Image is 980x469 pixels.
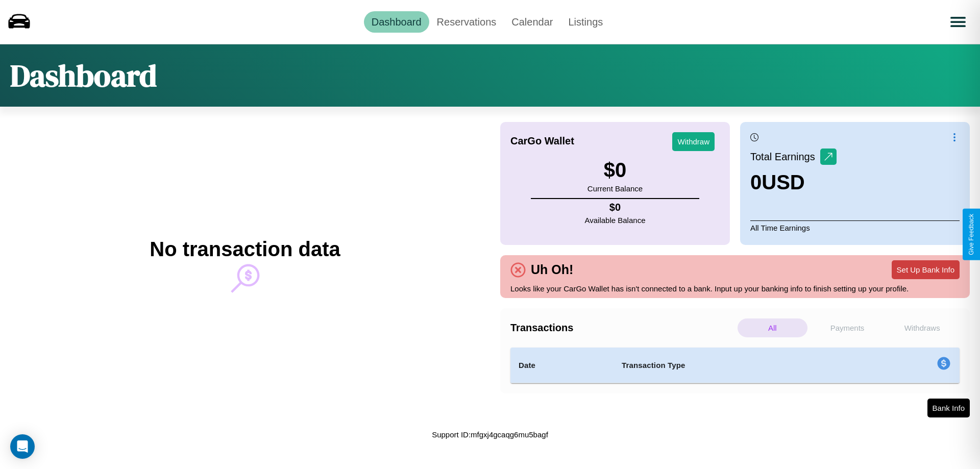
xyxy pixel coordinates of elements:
[750,220,960,235] p: All Time Earnings
[364,11,429,33] a: Dashboard
[750,147,820,166] p: Total Earnings
[927,399,970,417] button: Bank Info
[504,11,560,33] a: Calendar
[510,282,960,295] p: Looks like your CarGo Wallet has isn't connected to a bank. Input up your banking info to finish ...
[585,202,646,213] h4: $ 0
[10,55,157,96] h1: Dashboard
[887,318,957,337] p: Withdraws
[519,359,605,372] h4: Date
[560,11,610,33] a: Listings
[10,434,35,459] div: Open Intercom Messenger
[892,260,960,279] button: Set Up Bank Info
[968,214,975,255] div: Give Feedback
[510,135,574,147] h4: CarGo Wallet
[510,322,735,334] h4: Transactions
[432,428,548,441] p: Support ID: mfgxj4gcaqg6mu5bagf
[150,238,340,261] h2: No transaction data
[585,213,646,227] p: Available Balance
[587,182,643,195] p: Current Balance
[622,359,853,372] h4: Transaction Type
[813,318,883,337] p: Payments
[429,11,504,33] a: Reservations
[587,159,643,182] h3: $ 0
[672,132,715,151] button: Withdraw
[526,262,578,277] h4: Uh Oh!
[738,318,807,337] p: All
[944,8,972,36] button: Open menu
[750,171,837,194] h3: 0 USD
[510,348,960,383] table: simple table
